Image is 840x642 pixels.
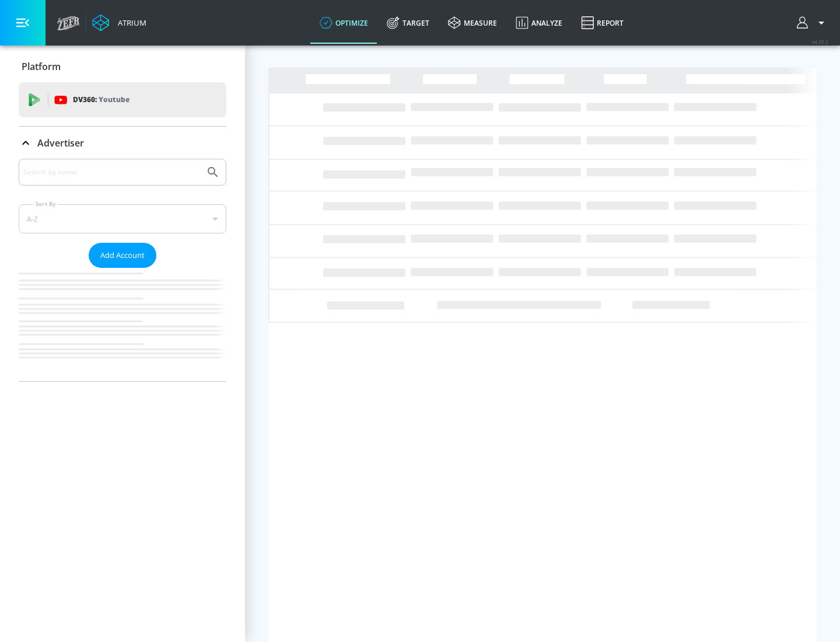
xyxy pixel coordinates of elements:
[23,165,200,180] input: Search by name
[377,2,439,44] a: Target
[89,243,156,268] button: Add Account
[812,39,828,45] span: v 4.25.2
[19,127,226,159] div: Advertiser
[37,137,84,149] p: Advertiser
[506,2,572,44] a: Analyze
[113,18,146,28] div: Atrium
[310,2,377,44] a: optimize
[572,2,633,44] a: Report
[22,60,61,73] p: Platform
[100,249,145,262] span: Add Account
[92,14,146,32] a: Atrium
[19,268,226,381] nav: list of Advertiser
[33,200,58,208] label: Sort By
[19,204,226,233] div: A-Z
[19,50,226,83] div: Platform
[99,93,129,106] p: Youtube
[19,159,226,381] div: Advertiser
[439,2,506,44] a: measure
[19,82,226,117] div: DV360: Youtube
[73,93,129,106] p: DV360:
